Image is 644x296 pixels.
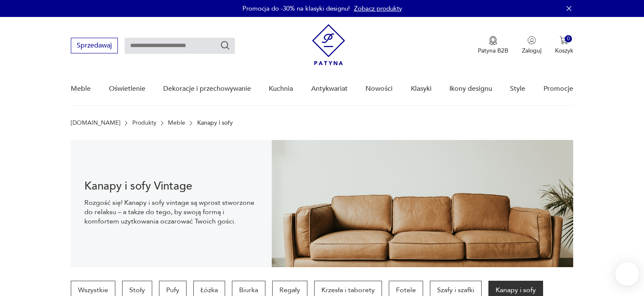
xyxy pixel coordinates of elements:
[71,120,120,126] a: [DOMAIN_NAME]
[489,36,497,45] img: Ikona medalu
[522,47,541,55] p: Zaloguj
[555,36,573,55] button: 0Koszyk
[312,24,345,65] img: Patyna - sklep z meblami i dekoracjami vintage
[565,35,572,42] div: 0
[522,36,541,55] button: Zaloguj
[478,36,508,55] button: Patyna B2B
[84,198,258,226] p: Rozgość się! Kanapy i sofy vintage są wprost stworzone do relaksu – a także do tego, by swoją for...
[365,73,393,105] a: Nowości
[411,73,432,105] a: Klasyki
[163,73,251,105] a: Dekoracje i przechowywanie
[71,43,118,49] a: Sprzedawaj
[544,73,573,105] a: Promocje
[311,73,348,105] a: Antykwariat
[132,120,156,126] a: Produkty
[510,73,525,105] a: Style
[478,47,508,55] p: Patyna B2B
[615,262,639,286] iframe: Smartsupp widget button
[527,36,536,45] img: Ikonka użytkownika
[560,36,568,45] img: Ikona koszyka
[220,40,230,50] button: Szukaj
[84,181,258,191] h1: Kanapy i sofy Vintage
[243,4,350,13] p: Promocja do -30% na klasyki designu!
[197,120,233,126] p: Kanapy i sofy
[354,4,402,13] a: Zobacz produkty
[555,47,573,55] p: Koszyk
[168,120,185,126] a: Meble
[269,73,293,105] a: Kuchnia
[71,38,118,53] button: Sprzedawaj
[449,73,492,105] a: Ikony designu
[478,36,508,55] a: Ikona medaluPatyna B2B
[272,140,573,267] img: 4dcd11543b3b691785adeaf032051535.jpg
[109,73,145,105] a: Oświetlenie
[71,73,91,105] a: Meble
